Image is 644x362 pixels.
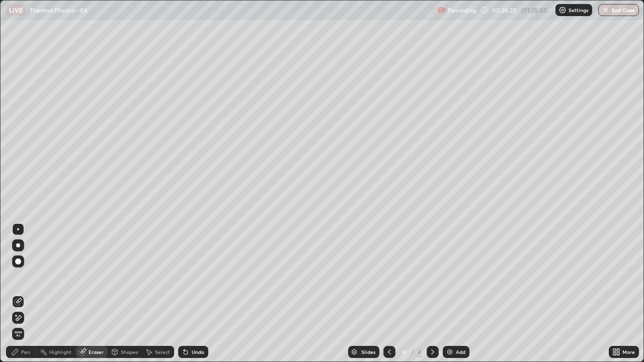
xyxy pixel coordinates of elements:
div: Pen [21,349,30,354]
div: Slides [361,349,375,354]
div: Highlight [49,349,71,354]
img: class-settings-icons [558,6,567,14]
div: Add [456,349,465,354]
div: Undo [192,349,204,354]
p: LIVE [9,6,23,14]
div: 4 [417,347,423,356]
div: Select [155,349,170,354]
span: Erase all [13,331,24,337]
p: Settings [569,8,588,13]
p: Thermal Physics - 04 [30,6,88,14]
div: Eraser [89,349,104,354]
img: add-slide-button [446,348,454,356]
button: End Class [598,4,639,16]
p: Recording [448,7,476,14]
img: end-class-cross [602,6,610,14]
div: 4 [399,349,410,355]
div: / [412,349,415,355]
img: recording.375f2c34.svg [438,6,446,14]
div: Shapes [121,349,138,354]
div: More [622,349,635,354]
